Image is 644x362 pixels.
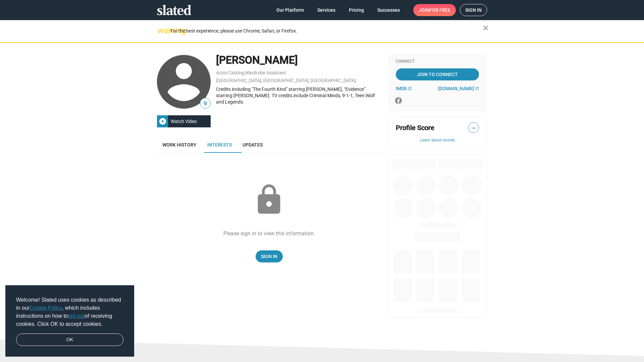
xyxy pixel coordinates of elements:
[408,86,412,90] mat-icon: open_in_new
[377,4,400,16] span: Successes
[396,86,407,91] span: IMDb
[244,71,245,75] span: ,
[317,4,335,16] span: Services
[482,24,490,32] mat-icon: close
[207,142,232,147] span: Interests
[162,142,197,147] span: Work history
[419,4,450,16] span: Join
[469,124,479,132] span: —
[216,78,356,83] a: [GEOGRAPHIC_DATA], [GEOGRAPHIC_DATA], [GEOGRAPHIC_DATA]
[413,4,456,16] a: Joinfor free
[396,68,479,80] a: Join To Connect
[245,70,286,75] a: Wardrobe Assistant
[438,86,474,91] span: [DOMAIN_NAME]
[465,4,482,16] span: Sign in
[158,26,166,35] mat-icon: warning
[438,86,479,91] a: [DOMAIN_NAME]
[276,4,304,16] span: Our Platform
[243,142,263,147] span: Updates
[216,53,381,67] div: [PERSON_NAME]
[312,4,341,16] a: Services
[237,137,268,153] a: Updates
[16,334,123,346] a: dismiss cookie message
[30,305,62,311] a: Cookie Policy
[157,137,202,153] a: Work history
[168,115,200,127] div: Watch Video
[68,313,85,319] a: opt-out
[228,70,244,75] a: Casting
[170,26,483,36] div: For the best experience, please use Chrome, Safari, or Firefox.
[256,250,283,262] a: Sign In
[271,4,309,16] a: Our Platform
[343,4,369,16] a: Pricing
[16,296,123,328] span: Welcome! Slated uses cookies as described in our , which includes instructions on how to of recei...
[200,99,210,108] span: 9
[216,70,227,75] a: Actor
[372,4,405,16] a: Successes
[396,86,412,91] a: IMDb
[460,4,487,16] a: Sign in
[227,71,228,75] span: ,
[252,183,286,217] mat-icon: lock
[429,4,450,16] span: for free
[202,137,237,153] a: Interests
[216,86,381,105] div: Credits including "The Fourth Kind" starring [PERSON_NAME], “Evidence” starring [PERSON_NAME]. TV...
[5,285,134,357] div: cookieconsent
[261,250,277,262] span: Sign In
[349,4,364,16] span: Pricing
[157,115,211,127] button: Watch Video
[396,123,434,132] span: Profile Score
[396,59,479,64] div: Connect
[397,68,478,80] span: Join To Connect
[475,86,479,90] mat-icon: open_in_new
[396,138,479,143] button: Learn about scores
[223,230,315,237] div: Please sign in to view this information.
[159,117,167,125] mat-icon: play_circle_filled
